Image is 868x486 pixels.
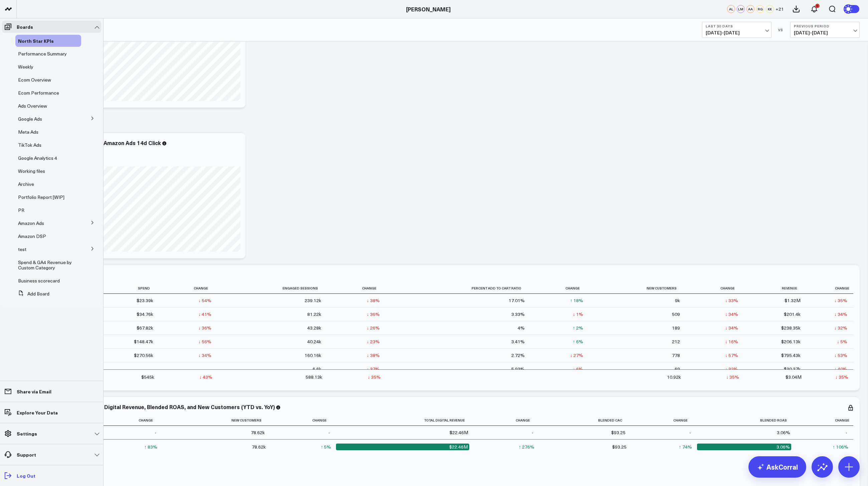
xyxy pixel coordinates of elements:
span: Amazon DSP [18,233,46,239]
div: ↓ 32% [834,325,847,331]
div: 5.93% [511,366,525,372]
div: ↓ 16% [725,338,738,345]
div: 3.33% [511,311,525,318]
th: Change [531,283,589,294]
div: - [532,429,533,436]
span: TikTok Ads [18,142,41,148]
div: ↓ 54% [198,297,211,304]
div: $34.76k [137,311,153,318]
div: ↓ 23% [367,338,380,345]
div: ↓ 57% [725,352,738,359]
span: Meta Ads [18,129,38,135]
b: Last 30 Days [706,24,768,28]
div: $1.32M [785,297,801,304]
span: Ecom Performance [18,90,59,96]
p: Log Out [17,473,35,478]
th: Change [686,283,744,294]
div: ↓ 40% [834,366,847,372]
th: New Customers [162,415,271,426]
span: Weekly [18,64,33,70]
div: ↓ 41% [198,311,211,318]
a: North Star KPIs [18,38,54,43]
div: KK [766,5,774,13]
div: 778 [672,352,680,359]
a: Weekly [18,64,33,70]
th: Change [159,283,217,294]
div: $23.39k [137,297,153,304]
div: Previous: 23.55k [30,161,240,166]
div: $206.13k [781,338,801,345]
p: Explore Your Data [17,410,58,415]
div: - [152,366,153,372]
div: ↓ 38% [367,352,380,359]
a: [PERSON_NAME] [406,5,451,13]
div: $270.56k [134,352,153,359]
div: $22.46M [336,444,469,450]
th: Change [796,415,853,426]
th: Blended Roas [697,415,797,426]
div: ↓ 38% [367,297,380,304]
th: Change [327,283,385,294]
th: Change [271,415,336,426]
a: Performance Summary [18,51,67,56]
th: New Customers [589,283,686,294]
a: PR [18,208,24,213]
div: 3.41% [511,338,525,345]
span: [DATE] - [DATE] [794,30,856,35]
div: ↑ 2% [573,325,583,331]
a: Portfolio Report [WIP] [18,195,64,200]
p: Boards [17,24,33,29]
div: 6.6k [313,366,321,372]
span: test [18,246,26,252]
div: 2.72% [511,352,525,359]
a: Ecom Performance [18,90,59,96]
span: Amazon Ads [18,220,44,226]
a: TikTok Ads [18,142,41,148]
div: ↓ 43% [199,374,212,380]
div: 78.62k [251,429,265,436]
a: Log Out [2,470,101,482]
div: 509 [672,311,680,318]
div: ↓ 5% [837,338,847,345]
div: $93.25 [611,429,626,436]
span: Archive [18,181,34,187]
th: Change [632,415,697,426]
div: 239.12k [305,297,321,304]
div: ↑ 5% [321,444,331,450]
div: - [328,429,330,436]
div: $238.35k [781,325,801,331]
span: Spend & GA4 Revenue by Custom Category [18,259,72,271]
a: Archive [18,181,34,187]
div: $148.47k [134,338,153,345]
div: ↑ 106% [833,444,848,450]
div: VS [775,28,787,32]
span: [DATE] - [DATE] [706,30,768,35]
div: ↑ 18% [570,297,583,304]
th: Engaged Sessions [217,283,327,294]
div: ↑ 83% [144,444,157,450]
div: 10.92k [667,374,681,380]
th: Change [807,283,853,294]
span: Business scorecard [18,277,60,284]
div: $795.43k [781,352,801,359]
th: Change [97,415,162,426]
div: AL [727,5,735,13]
a: Business scorecard [18,278,60,283]
div: 4% [518,325,525,331]
a: Ads Overview [18,103,47,109]
div: ↓ 6% [573,366,583,372]
div: - [155,429,156,436]
div: 78.62k [252,444,266,450]
div: 81.22k [307,311,321,318]
span: PR [18,207,24,213]
div: RG [756,5,764,13]
p: Support [17,452,36,457]
span: Portfolio Report [WIP] [18,194,64,200]
div: 40.24k [307,338,321,345]
a: Google Ads [18,116,42,122]
div: - [846,429,847,436]
div: ↑ 74% [679,444,692,450]
div: $22.46M [450,429,468,436]
a: AskCorral [748,456,806,478]
div: 6 [815,4,820,8]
